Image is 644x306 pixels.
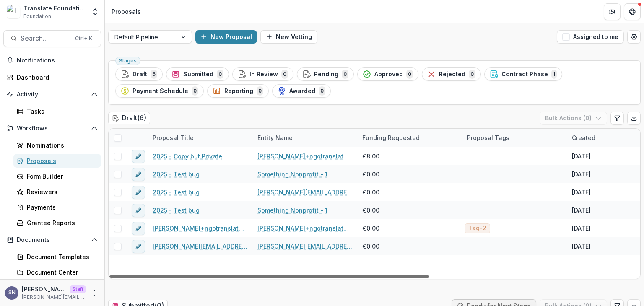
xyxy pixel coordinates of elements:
[567,133,600,142] div: Created
[132,168,145,181] button: edit
[252,133,298,142] div: Entity Name
[357,133,425,142] div: Funding Requested
[257,86,263,96] span: 0
[153,224,247,233] a: [PERSON_NAME]+ngotranslatatetest NGO - 2025 - Copy but Private
[314,71,338,78] span: Pending
[21,34,70,42] span: Search...
[406,70,413,79] span: 0
[439,71,465,78] span: Rejected
[289,88,315,95] span: Awarded
[153,206,200,215] a: 2025 - Test bug
[13,138,101,152] a: Nominations
[357,129,462,147] div: Funding Requested
[501,71,548,78] span: Contract Phase
[540,112,607,125] button: Bulk Actions (0)
[252,129,357,147] div: Entity Name
[112,7,141,16] div: Proposals
[627,30,641,44] button: Open table manager
[3,233,101,246] button: Open Documents
[13,104,101,118] a: Tasks
[572,224,591,233] div: [DATE]
[3,30,101,47] button: Search...
[362,242,379,251] span: €0.00
[148,129,252,147] div: Proposal Title
[153,188,200,197] a: 2025 - Test bug
[572,170,591,179] div: [DATE]
[249,71,278,78] span: In Review
[462,129,567,147] div: Proposal Tags
[132,88,188,95] span: Payment Schedule
[207,84,269,98] button: Reporting0
[13,169,101,183] a: Form Builder
[27,156,94,165] div: Proposals
[572,206,591,215] div: [DATE]
[132,222,145,235] button: edit
[132,204,145,217] button: edit
[3,70,101,84] a: Dashboard
[484,67,562,81] button: Contract Phase1
[13,216,101,230] a: Grantee Reports
[73,34,94,43] div: Ctrl + K
[151,70,157,79] span: 6
[319,86,325,96] span: 0
[132,240,145,253] button: edit
[572,152,591,161] div: [DATE]
[148,133,199,142] div: Proposal Title
[17,236,88,244] span: Documents
[224,88,253,95] span: Reporting
[257,206,327,215] a: Something Nonprofit - 1
[257,152,352,161] a: [PERSON_NAME]+ngotranslatatetest NGO
[257,242,352,251] a: [PERSON_NAME][EMAIL_ADDRESS][DOMAIN_NAME]
[13,200,101,214] a: Payments
[153,170,200,179] a: 2025 - Test bug
[362,206,379,215] span: €0.00
[70,285,86,293] p: Staff
[23,4,86,13] div: Translate Foundation Checks
[115,67,163,81] button: Draft6
[8,290,16,296] div: Shawn Non-Profit
[22,285,66,293] p: [PERSON_NAME]
[183,71,213,78] span: Submitted
[13,154,101,168] a: Proposals
[195,30,257,44] button: New Proposal
[610,112,624,125] button: Edit table settings
[362,188,379,197] span: €0.00
[17,125,88,132] span: Workflows
[551,70,557,79] span: 1
[17,73,94,82] div: Dashboard
[22,293,86,301] p: [PERSON_NAME][EMAIL_ADDRESS][DOMAIN_NAME]
[557,30,624,44] button: Assigned to me
[23,13,51,20] span: Foundation
[3,122,101,135] button: Open Workflows
[166,67,229,81] button: Submitted0
[17,91,88,98] span: Activity
[362,152,379,161] span: €8.00
[297,67,354,81] button: Pending0
[27,172,94,181] div: Form Builder
[3,54,101,67] button: Notifications
[27,141,94,150] div: Nominations
[342,70,348,79] span: 0
[260,30,317,44] button: New Vetting
[257,170,327,179] a: Something Nonprofit - 1
[132,186,145,199] button: edit
[272,84,331,98] button: Awarded0
[119,58,137,64] span: Stages
[27,203,94,212] div: Payments
[232,67,293,81] button: In Review0
[17,57,98,64] span: Notifications
[281,70,288,79] span: 0
[627,112,641,125] button: Export table data
[257,224,352,233] a: [PERSON_NAME]+ngotranslatatetest NGO
[132,71,147,78] span: Draft
[27,218,94,227] div: Grantee Reports
[108,5,144,18] nav: breadcrumb
[192,86,198,96] span: 0
[27,268,94,277] div: Document Center
[217,70,223,79] span: 0
[153,152,222,161] a: 2025 - Copy but Private
[13,265,101,279] a: Document Center
[27,187,94,196] div: Reviewers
